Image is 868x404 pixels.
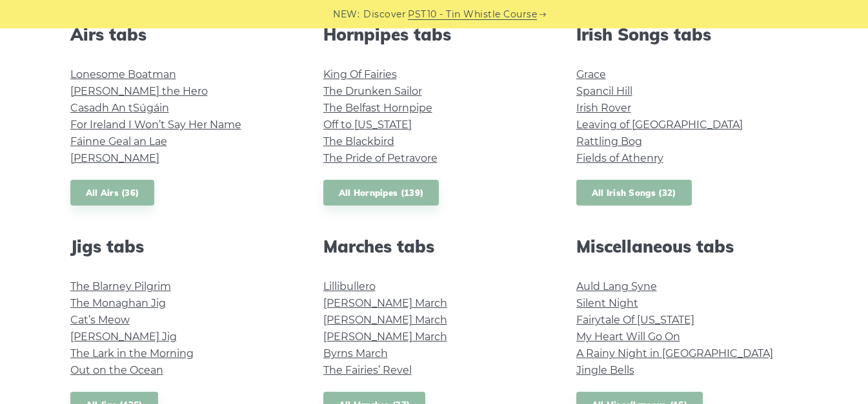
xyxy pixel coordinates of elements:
a: King Of Fairies [323,68,397,81]
span: NEW: [333,7,359,22]
a: PST10 - Tin Whistle Course [408,7,537,22]
a: Rattling Bog [576,135,642,148]
a: The Blackbird [323,135,394,148]
a: Auld Lang Syne [576,280,657,293]
a: For Ireland I Won’t Say Her Name [70,119,241,131]
h2: Marches tabs [323,236,545,256]
a: All Airs (36) [70,180,155,206]
a: Fields of Athenry [576,152,663,164]
a: A Rainy Night in [GEOGRAPHIC_DATA] [576,347,773,360]
a: The Monaghan Jig [70,297,166,309]
a: Spancil Hill [576,85,632,97]
h2: Hornpipes tabs [323,24,545,44]
h2: Miscellaneous tabs [576,236,798,256]
a: Cat’s Meow [70,314,130,326]
a: Leaving of [GEOGRAPHIC_DATA] [576,119,743,131]
a: [PERSON_NAME] March [323,297,447,309]
a: Fairytale Of [US_STATE] [576,314,694,326]
a: [PERSON_NAME] [70,152,159,164]
a: My Heart Will Go On [576,331,680,343]
span: Discover [363,7,406,22]
a: Lonesome Boatman [70,68,176,81]
a: [PERSON_NAME] March [323,314,447,326]
a: All Hornpipes (139) [323,180,439,206]
a: Jingle Bells [576,364,634,376]
a: Irish Rover [576,102,631,114]
a: [PERSON_NAME] the Hero [70,85,208,97]
a: [PERSON_NAME] March [323,331,447,343]
a: Out on the Ocean [70,364,163,376]
a: Lillibullero [323,280,376,293]
h2: Jigs tabs [70,236,292,256]
h2: Airs tabs [70,24,292,44]
a: Off to [US_STATE] [323,119,412,131]
a: Fáinne Geal an Lae [70,135,167,148]
a: The Lark in the Morning [70,347,194,360]
a: Silent Night [576,297,638,309]
a: Casadh An tSúgáin [70,102,169,114]
a: The Belfast Hornpipe [323,102,432,114]
h2: Irish Songs tabs [576,24,798,44]
a: All Irish Songs (32) [576,180,692,206]
a: The Blarney Pilgrim [70,280,171,293]
a: The Drunken Sailor [323,85,422,97]
a: The Pride of Petravore [323,152,438,164]
a: Grace [576,68,606,81]
a: Byrns March [323,347,388,360]
a: [PERSON_NAME] Jig [70,331,177,343]
a: The Fairies’ Revel [323,364,412,376]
